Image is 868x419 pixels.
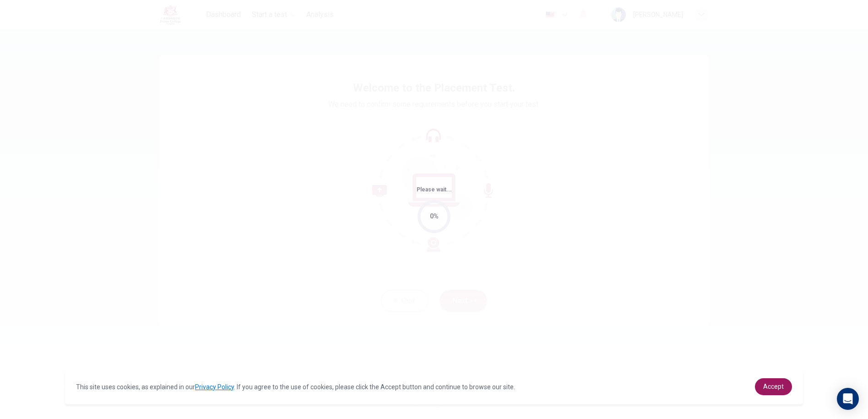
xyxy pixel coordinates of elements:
[417,186,452,193] span: Please wait...
[195,383,234,391] a: Privacy Policy
[755,378,792,395] a: dismiss cookie message
[65,369,803,404] div: cookieconsent
[430,211,439,222] div: 0%
[76,383,515,391] span: This site uses cookies, as explained in our . If you agree to the use of cookies, please click th...
[837,388,859,410] div: Open Intercom Messenger
[763,383,784,390] span: Accept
